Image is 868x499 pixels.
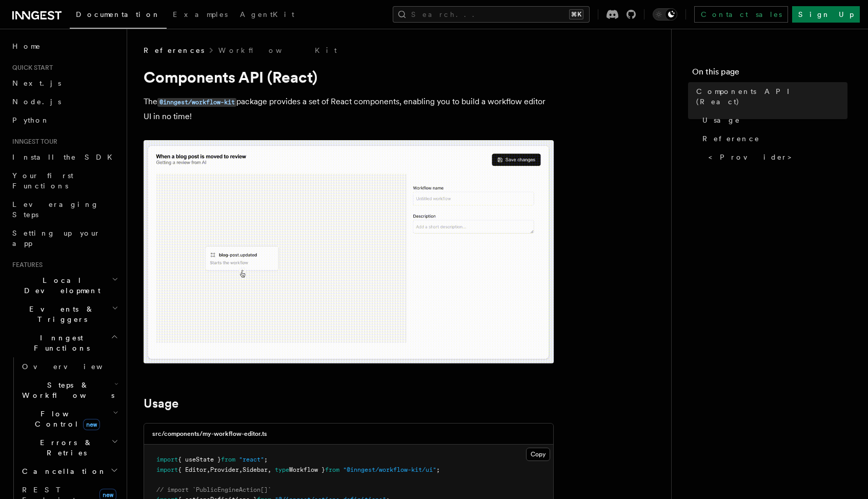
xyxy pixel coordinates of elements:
span: from [325,466,339,473]
h1: Components API (React) [144,68,554,86]
span: { useState } [178,456,221,463]
span: Features [8,261,43,269]
a: Reference [698,129,847,148]
button: Inngest Functions [8,329,120,357]
span: AgentKit [240,10,294,18]
span: Home [12,41,41,51]
a: Sign Up [792,6,860,23]
a: Usage [698,111,847,129]
span: Python [12,116,50,124]
span: Inngest Functions [8,333,111,353]
span: References [144,45,204,55]
button: Cancellation [18,462,120,481]
a: Node.js [8,92,120,111]
button: Local Development [8,271,120,300]
span: Inngest tour [8,138,57,146]
span: Workflow } [289,466,325,473]
button: Steps & Workflows [18,376,120,405]
span: Steps & Workflows [18,380,114,400]
button: Search...⌘K [393,6,590,23]
span: type [275,466,289,473]
a: Documentation [70,3,167,29]
span: Install the SDK [12,153,118,161]
span: Overview [22,362,128,371]
span: Setting up your app [12,229,100,247]
span: from [221,456,235,463]
a: Leveraging Steps [8,195,120,224]
a: Components API (React) [692,82,847,111]
a: Usage [144,396,178,411]
a: Examples [167,3,234,28]
span: Errors & Retries [18,437,111,458]
span: , [207,466,210,473]
h3: src/components/my-workflow-editor.ts [152,430,267,438]
p: The package provides a set of React components, enabling you to build a workflow editor UI in no ... [144,94,554,124]
code: @inngest/workflow-kit [157,98,236,107]
span: ; [436,466,440,473]
button: Toggle dark mode [653,8,677,21]
button: Events & Triggers [8,300,120,329]
span: // import `PublicEngineAction[]` [156,486,271,493]
span: Provider [210,466,239,473]
span: Documentation [76,10,160,18]
span: "react" [239,456,264,463]
span: new [83,419,100,430]
span: Next.js [12,79,61,87]
span: Quick start [8,64,53,72]
img: workflow-kit-announcement-video-loop.gif [144,140,554,363]
button: Copy [526,448,550,461]
a: Contact sales [694,6,788,23]
a: Home [8,37,120,55]
span: <Provider> [709,152,799,162]
span: , [268,466,271,473]
span: "@inngest/workflow-kit/ui" [343,466,436,473]
span: Cancellation [18,466,107,476]
span: , [239,466,243,473]
a: Python [8,111,120,129]
a: Overview [18,357,120,376]
button: Errors & Retries [18,433,120,462]
span: Usage [702,115,740,125]
span: import [156,456,178,463]
span: Node.js [12,98,61,106]
h4: On this page [692,66,847,82]
span: Leveraging Steps [12,200,99,219]
span: Local Development [8,275,112,296]
a: Workflow Kit [218,45,337,55]
span: Sidebar [243,466,268,473]
a: AgentKit [234,3,300,28]
a: Install the SDK [8,148,120,166]
span: import [156,466,178,473]
span: Flow Control [18,409,113,429]
a: Next.js [8,74,120,92]
span: Your first Functions [12,171,73,190]
span: ; [264,456,268,463]
span: Reference [702,133,760,144]
button: Flow Controlnew [18,405,120,433]
a: @inngest/workflow-kit [157,97,236,106]
span: Components API (React) [696,86,847,107]
a: Your first Functions [8,166,120,195]
a: <Provider> [704,148,847,166]
span: Examples [173,10,228,18]
kbd: ⌘K [569,9,583,20]
span: Events & Triggers [8,304,112,324]
a: Setting up your app [8,224,120,253]
span: { Editor [178,466,207,473]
